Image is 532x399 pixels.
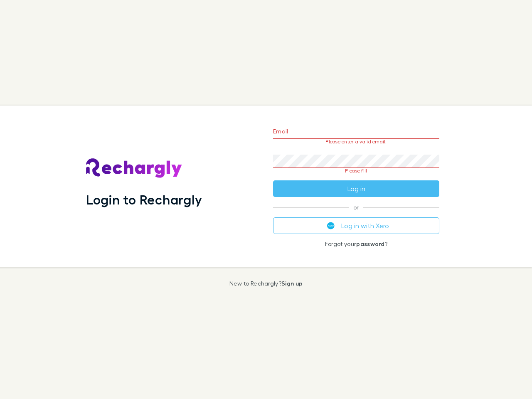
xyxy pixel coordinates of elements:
[327,222,335,229] img: Xero's logo
[273,207,439,207] span: or
[273,217,439,234] button: Log in with Xero
[273,241,439,247] p: Forgot your ?
[273,180,439,197] button: Log in
[86,158,182,178] img: Rechargly's Logo
[229,280,303,287] p: New to Rechargly?
[86,192,202,207] h1: Login to Rechargly
[281,280,303,287] a: Sign up
[273,139,439,145] p: Please enter a valid email.
[356,240,384,247] a: password
[273,168,439,174] p: Please fill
